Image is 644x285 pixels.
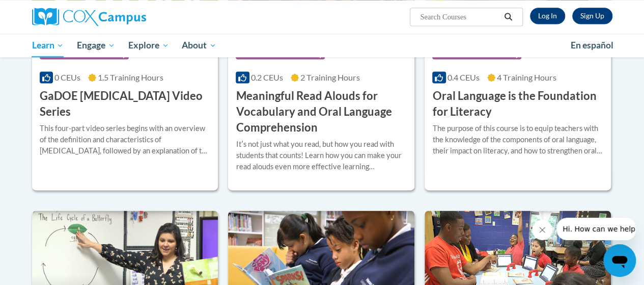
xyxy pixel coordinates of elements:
[603,244,636,277] iframe: Button to launch messaging window
[77,39,115,51] span: Engage
[25,34,71,57] a: Learn
[40,88,211,120] h3: GaDOE [MEDICAL_DATA] Video Series
[32,8,146,26] img: Cox Campus
[32,8,215,26] a: Cox Campus
[251,72,283,82] span: 0.2 CEUs
[571,40,613,50] span: En español
[432,123,603,157] div: The purpose of this course is to equip teachers with the knowledge of the components of oral lang...
[6,7,82,15] span: Hi. How can we help?
[447,72,480,82] span: 0.4 CEUs
[556,218,636,240] iframe: Message from company
[530,8,565,24] a: Log In
[182,39,216,51] span: About
[175,34,223,57] a: About
[497,72,556,82] span: 4 Training Hours
[128,39,169,51] span: Explore
[300,72,360,82] span: 2 Training Hours
[572,8,612,24] a: Register
[564,35,620,56] a: En español
[236,139,407,172] div: Itʹs not just what you read, but how you read with students that counts! Learn how you can make y...
[432,88,603,120] h3: Oral Language is the Foundation for Literacy
[24,34,620,57] div: Main menu
[32,39,64,51] span: Learn
[419,11,500,23] input: Search Courses
[98,72,163,82] span: 1.5 Training Hours
[500,11,516,23] button: Search
[54,72,80,82] span: 0 CEUs
[532,220,552,240] iframe: Close message
[70,34,122,57] a: Engage
[236,88,407,135] h3: Meaningful Read Alouds for Vocabulary and Oral Language Comprehension
[122,34,176,57] a: Explore
[40,123,211,157] div: This four-part video series begins with an overview of the definition and characteristics of [MED...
